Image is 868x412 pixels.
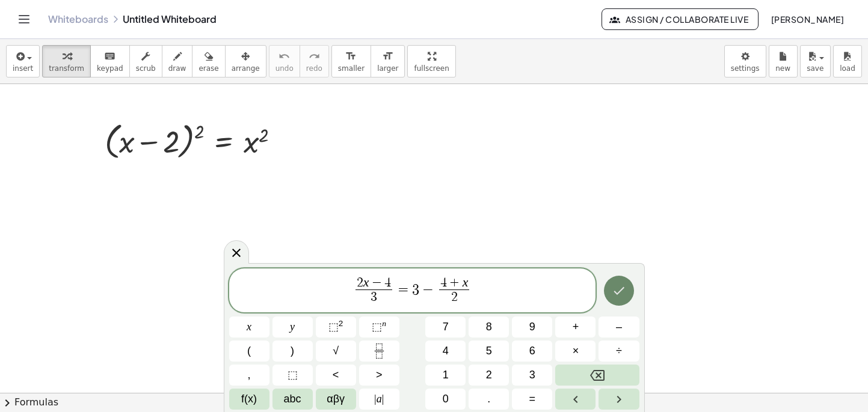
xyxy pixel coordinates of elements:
[90,45,130,77] button: keyboardkeypad
[604,276,634,306] button: Done
[13,64,33,73] span: insert
[382,319,386,328] sup: n
[359,389,399,410] button: Absolute value
[247,343,251,359] span: (
[42,45,91,77] button: transform
[443,343,449,359] span: 4
[14,10,34,29] button: Toggle navigation
[602,8,759,30] button: Assign / Collaborate Live
[376,367,383,383] span: >
[573,319,579,335] span: +
[49,64,84,73] span: transform
[331,45,371,77] button: format_sizesmaller
[469,389,509,410] button: .
[412,282,419,297] span: 3
[529,343,535,359] span: 6
[807,64,823,73] span: save
[306,64,322,73] span: redo
[229,317,269,338] button: x
[443,391,449,407] span: 0
[136,64,156,73] span: scrub
[129,45,162,77] button: scrub
[377,64,398,73] span: larger
[529,367,535,383] span: 3
[104,49,115,64] i: keyboard
[800,45,831,77] button: save
[612,14,748,25] span: Assign / Collaborate Live
[369,277,384,290] span: −
[486,367,492,383] span: 2
[599,341,639,362] button: Divide
[425,317,466,338] button: 7
[616,319,622,335] span: –
[512,341,552,362] button: 6
[288,367,298,383] span: ⬚
[333,343,339,359] span: √
[272,389,313,410] button: Alphabet
[359,365,399,386] button: Greater than
[241,391,257,407] span: f(x)
[384,276,391,289] span: 4
[316,389,356,410] button: Greek alphabet
[382,393,384,405] span: |
[272,365,313,386] button: Placeholder
[269,45,300,77] button: undoundo
[168,64,186,73] span: draw
[382,49,393,64] i: format_size
[371,45,405,77] button: format_sizelarger
[425,341,466,362] button: 4
[447,277,463,290] span: +
[469,317,509,338] button: 8
[840,64,855,73] span: load
[284,391,301,407] span: abc
[272,317,313,338] button: y
[309,49,320,64] i: redo
[599,389,639,410] button: Right arrow
[371,291,377,304] span: 3
[443,319,449,335] span: 7
[327,391,345,407] span: αβγ
[419,282,437,297] span: −
[229,365,269,386] button: ,
[771,14,844,25] span: [PERSON_NAME]
[97,64,123,73] span: keypad
[248,367,251,383] span: ,
[333,367,339,383] span: <
[275,64,294,73] span: undo
[512,389,552,410] button: Equals
[247,319,251,335] span: x
[469,341,509,362] button: 5
[512,365,552,386] button: 3
[761,8,854,30] button: [PERSON_NAME]
[555,341,596,362] button: Times
[463,275,469,289] var: x
[833,45,862,77] button: load
[339,319,343,328] sup: 2
[414,64,449,73] span: fullscreen
[425,365,466,386] button: 1
[487,391,490,407] span: .
[345,49,357,64] i: format_size
[555,317,596,338] button: Plus
[529,391,536,407] span: =
[48,13,108,25] a: Whiteboards
[359,341,399,362] button: Fraction
[359,317,399,338] button: Superscript
[395,282,412,297] span: =
[338,64,365,73] span: smaller
[372,321,382,333] span: ⬚
[443,367,449,383] span: 1
[616,343,622,359] span: ÷
[316,317,356,338] button: Squared
[162,45,193,77] button: draw
[486,319,492,335] span: 8
[512,317,552,338] button: 9
[775,64,790,73] span: new
[279,49,290,64] i: undo
[555,365,639,386] button: Backspace
[316,365,356,386] button: Less than
[192,45,225,77] button: erase
[229,389,269,410] button: Functions
[374,391,384,407] span: a
[407,45,455,77] button: fullscreen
